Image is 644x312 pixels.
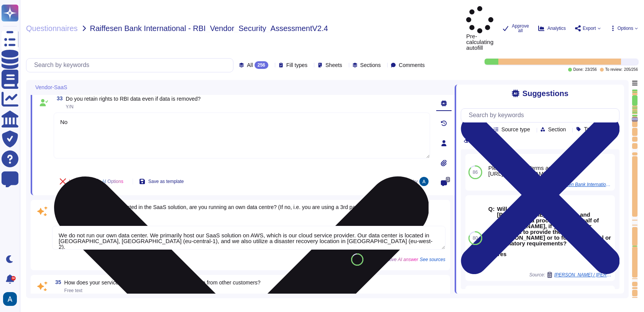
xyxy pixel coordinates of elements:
[325,62,342,68] span: Sheets
[419,177,429,186] img: user
[446,177,450,182] span: 0
[26,25,78,32] span: Questionnaires
[52,279,61,285] span: 35
[2,291,22,307] button: user
[624,68,638,72] span: 205 / 256
[605,68,623,72] span: To review:
[54,113,430,158] textarea: No
[585,68,597,72] span: 23 / 256
[54,96,63,101] span: 33
[255,61,268,69] div: 256
[583,26,596,31] span: Export
[465,109,619,122] input: Search by keywords
[618,26,633,31] span: Options
[11,276,16,281] div: 9+
[503,24,529,33] button: Approve all
[52,226,445,250] textarea: We do not run our own data center. We primarily host our SaaS solution on AWS, which is our cloud...
[66,104,74,109] span: Y/N
[538,25,566,31] button: Analytics
[573,68,584,72] span: Done:
[90,25,328,32] span: Raiffesen Bank International - RBI_Vendor_Security_AssessmentV2.4
[473,170,478,175] span: 86
[360,62,381,68] span: Sections
[355,257,360,261] span: 85
[30,59,233,72] input: Search by keywords
[473,236,478,240] span: 80
[547,26,566,31] span: Analytics
[512,24,529,33] span: Approve all
[420,257,445,262] span: See sources
[52,204,61,210] span: 34
[399,62,425,68] span: Comments
[286,62,307,68] span: Fill types
[466,6,493,51] span: Pre-calculating autofill
[3,292,17,306] img: user
[247,62,253,68] span: All
[66,96,201,102] span: Do you retain rights to RBI data even if data is removed?
[35,85,67,90] span: Vendor-SaaS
